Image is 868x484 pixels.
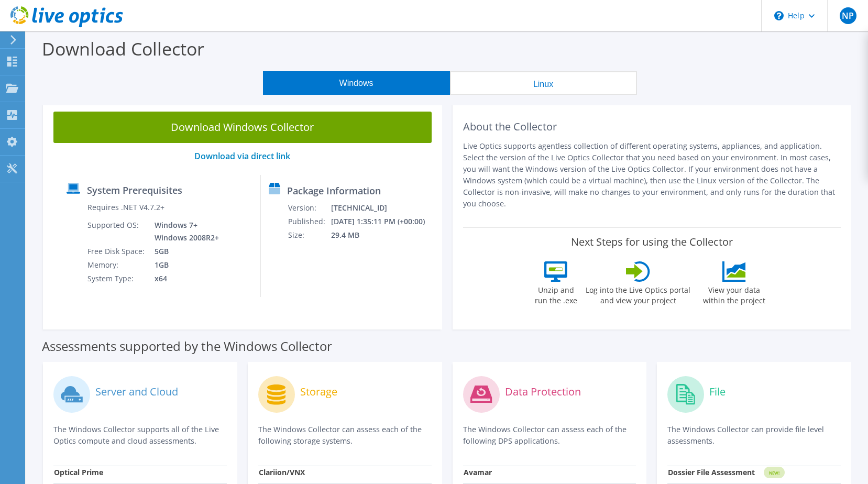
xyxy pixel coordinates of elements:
td: 5GB [147,245,221,258]
label: System Prerequisites [87,185,182,195]
tspan: NEW! [769,470,779,476]
label: File [709,387,726,397]
label: Storage [300,387,337,397]
button: Windows [263,71,450,95]
td: Size: [288,228,331,242]
td: x64 [147,272,221,285]
td: Published: [288,215,331,228]
label: Log into the Live Optics portal and view your project [585,282,691,306]
td: Memory: [87,258,147,272]
td: Supported OS: [87,218,147,245]
td: 1GB [147,258,221,272]
label: Unzip and run the .exe [532,282,580,306]
label: Download Collector [42,37,204,61]
strong: Clariion/VNX [259,467,305,477]
button: Linux [450,71,637,95]
label: Data Protection [505,387,581,397]
td: [DATE] 1:35:11 PM (+00:00) [331,215,437,228]
td: Windows 7+ Windows 2008R2+ [147,218,221,245]
strong: Optical Prime [54,467,103,477]
label: Requires .NET V4.7.2+ [87,202,164,213]
label: View your data within the project [696,282,772,306]
td: System Type: [87,272,147,285]
td: Free Disk Space: [87,245,147,258]
label: Assessments supported by the Windows Collector [42,341,332,351]
h2: About the Collector [463,120,841,133]
td: Version: [288,201,331,215]
label: Package Information [287,185,381,196]
p: The Windows Collector can provide file level assessments. [667,424,841,447]
p: The Windows Collector can assess each of the following DPS applications. [463,424,636,447]
p: The Windows Collector supports all of the Live Optics compute and cloud assessments. [53,424,227,447]
a: Download via direct link [194,150,290,162]
a: Download Windows Collector [53,112,432,143]
strong: Dossier File Assessment [668,467,755,477]
strong: Avamar [464,467,492,477]
p: Live Optics supports agentless collection of different operating systems, appliances, and applica... [463,140,841,210]
td: [TECHNICAL_ID] [331,201,437,215]
p: The Windows Collector can assess each of the following storage systems. [258,424,432,447]
span: NP [840,7,856,24]
label: Server and Cloud [95,387,178,397]
label: Next Steps for using the Collector [571,236,733,248]
svg: \n [774,11,784,20]
td: 29.4 MB [331,228,437,242]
